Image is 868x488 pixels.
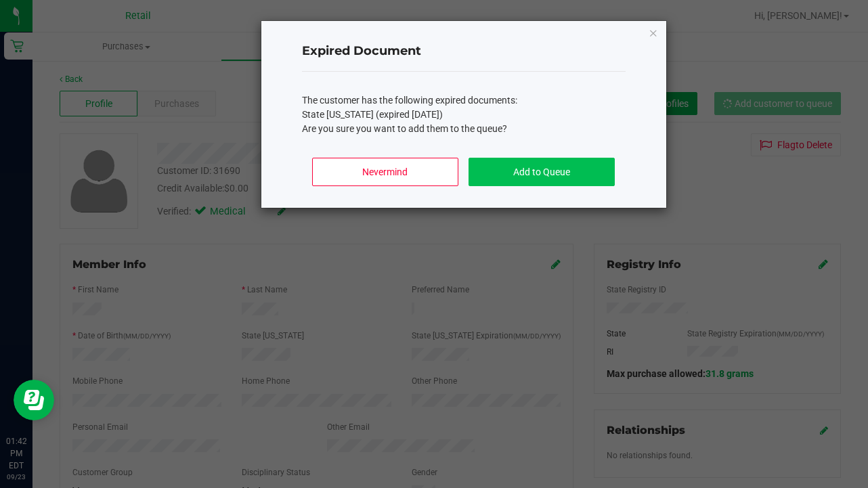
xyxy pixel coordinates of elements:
[302,108,626,122] li: State [US_STATE] (expired [DATE])
[312,158,458,186] button: Nevermind
[302,93,626,108] p: The customer has the following expired documents:
[302,43,626,60] h4: Expired Document
[302,122,626,136] p: Are you sure you want to add them to the queue?
[469,158,614,186] button: Add to Queue
[14,380,54,420] iframe: Resource center
[649,24,658,41] button: Close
